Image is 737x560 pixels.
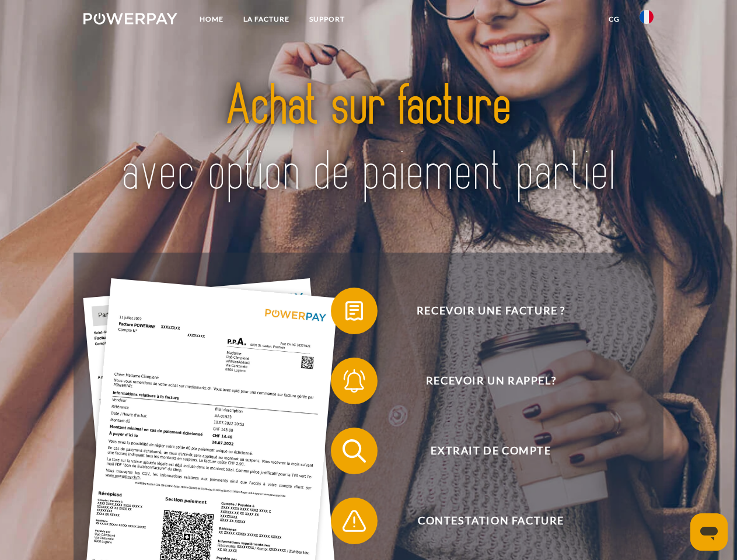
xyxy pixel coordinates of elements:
img: fr [640,10,654,24]
button: Recevoir une facture ? [331,288,634,334]
span: Contestation Facture [348,498,634,544]
img: logo-powerpay-white.svg [83,13,177,24]
button: Recevoir un rappel? [331,358,634,404]
span: Recevoir un rappel? [348,358,634,404]
button: Extrait de compte [331,428,634,474]
img: title-powerpay_fr.svg [111,56,626,223]
span: Recevoir une facture ? [348,288,634,334]
a: Support [299,9,355,30]
img: qb_bell.svg [340,366,369,395]
a: Home [190,9,233,30]
span: Extrait de compte [348,428,634,474]
button: Contestation Facture [331,498,634,544]
iframe: Bouton de lancement de la fenêtre de messagerie [690,513,728,551]
img: qb_bill.svg [340,296,369,325]
a: CG [599,9,630,30]
img: qb_warning.svg [340,506,369,535]
img: qb_search.svg [340,436,369,466]
a: LA FACTURE [233,9,299,30]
